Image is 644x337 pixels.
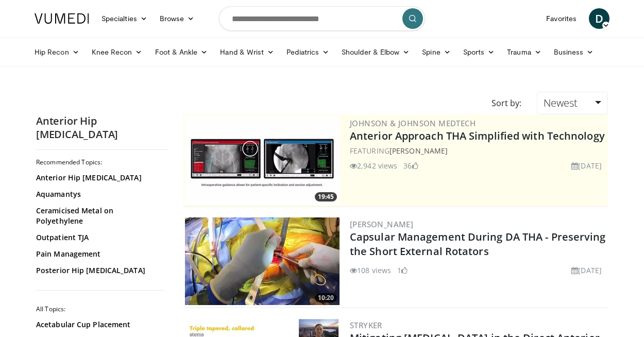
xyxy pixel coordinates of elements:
img: 06bb1c17-1231-4454-8f12-6191b0b3b81a.300x170_q85_crop-smart_upscale.jpg [185,116,340,204]
li: 36 [403,160,418,171]
a: Browse [154,8,201,29]
div: FEATURING [350,145,606,156]
a: Pediatrics [280,42,335,62]
a: Pain Management [36,249,162,259]
span: 19:45 [315,192,337,201]
a: Specialties [95,8,154,29]
div: Sort by: [484,92,529,114]
a: Sports [457,42,501,62]
li: 108 views [350,265,391,276]
li: [DATE] [571,160,602,171]
a: Trauma [501,42,548,62]
a: Ceramicised Metal on Polyethylene [36,206,162,226]
a: [PERSON_NAME] [389,146,448,156]
img: 83d3b5cf-8293-489a-b6f6-96a1f50195cc.300x170_q85_crop-smart_upscale.jpg [185,217,340,305]
a: Business [548,42,600,62]
a: Outpatient TJA [36,232,162,243]
a: Shoulder & Elbow [335,42,416,62]
h2: Anterior Hip [MEDICAL_DATA] [36,114,167,141]
a: Capsular Management During DA THA - Preserving the Short External Rotators [350,230,606,258]
a: Hip Recon [28,42,86,62]
img: VuMedi Logo [35,13,89,24]
a: Johnson & Johnson MedTech [350,118,476,128]
a: Foot & Ankle [149,42,214,62]
a: Stryker [350,320,382,330]
a: 10:20 [185,217,340,305]
a: Acetabular Cup Placement [36,319,162,330]
input: Search topics, interventions [219,6,425,31]
a: Hand & Wrist [214,42,280,62]
a: Anterior Hip [MEDICAL_DATA] [36,173,162,183]
a: [PERSON_NAME] [350,219,413,229]
a: Knee Recon [86,42,149,62]
span: 10:20 [315,293,337,302]
h2: Recommended Topics: [36,158,165,166]
a: Posterior Hip [MEDICAL_DATA] [36,265,162,276]
li: 1 [397,265,408,276]
span: Newest [544,96,578,110]
li: 2,942 views [350,160,397,171]
a: Aquamantys [36,189,162,199]
h2: All Topics: [36,305,165,313]
a: 19:45 [185,116,340,204]
a: Newest [537,92,608,114]
a: D [589,8,609,29]
a: Favorites [540,8,583,29]
a: Anterior Approach THA Simplified with Technology [350,129,605,143]
a: Spine [416,42,456,62]
li: [DATE] [571,265,602,276]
